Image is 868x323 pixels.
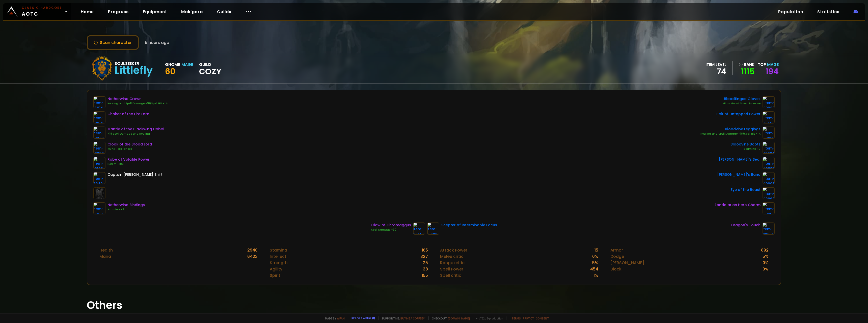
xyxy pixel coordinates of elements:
[93,111,105,123] img: item-18814
[594,247,598,253] div: 15
[107,111,149,117] div: Choker of the Fire Lord
[145,39,169,46] span: 5 hours ago
[93,127,105,139] img: item-19370
[107,132,164,136] div: +18 Spell Damage and Healing
[813,7,844,17] a: Statistics
[378,316,425,320] span: Support me,
[322,316,345,320] span: Made by
[22,6,62,18] span: AOTC
[763,172,775,184] img: item-19905
[523,316,534,320] a: Privacy
[723,96,761,102] div: Bloodtinged Gloves
[93,172,105,184] img: item-3342
[270,253,286,260] div: Intellect
[107,162,150,166] div: Health +100
[700,127,761,132] div: Bloodvine Leggings
[610,260,644,266] div: [PERSON_NAME]
[22,6,62,10] small: Classic Hardcore
[763,202,775,214] img: item-19950
[731,222,761,228] div: Dragon's Touch
[763,157,775,169] img: item-19893
[423,260,428,266] div: 25
[730,147,761,151] div: Stamina +7
[107,208,145,212] div: Stamina +9
[715,202,761,208] div: Zandalarian Hero Charm
[371,228,411,232] div: Spell Damage +30
[761,247,769,253] div: 892
[719,157,761,162] div: [PERSON_NAME]'s Seal
[247,247,258,253] div: 2940
[177,7,207,17] a: Mak'gora
[716,111,761,117] div: Belt of Untapped Power
[165,61,180,68] div: Gnome
[115,67,153,74] div: Littlefly
[428,316,470,320] span: Checkout
[107,127,164,132] div: Mantle of the Blackwing Cabal
[3,3,71,20] a: Classic HardcoreAOTC
[440,253,464,260] div: Melee critic
[107,157,150,162] div: Robe of Volatile Power
[93,142,105,154] img: item-19378
[592,272,598,279] div: 11 %
[107,102,168,106] div: Healing and Spell Damage +18/Spell Hit +1%
[371,222,411,228] div: Claw of Chromaggus
[763,253,769,260] div: 5 %
[440,247,467,253] div: Attack Power
[763,142,775,154] img: item-19684
[107,172,162,177] div: Captain [PERSON_NAME] Shirt
[422,272,428,279] div: 155
[763,187,775,199] img: item-13968
[440,272,461,279] div: Spell critic
[592,253,598,260] div: 0 %
[763,222,775,235] img: item-19367
[107,202,145,208] div: Netherwind Bindings
[723,102,761,106] div: Minor Mount Speed Increase
[706,68,726,75] div: 74
[107,147,152,151] div: +5 All Resistances
[77,7,98,17] a: Home
[99,253,111,260] div: Mana
[420,253,428,260] div: 327
[763,127,775,139] img: item-19683
[270,260,288,266] div: Strength
[763,96,775,108] img: item-19929
[247,253,258,260] div: 6422
[107,96,168,102] div: Netherwind Crown
[115,60,153,67] div: Soulseeker
[767,62,779,67] span: Mage
[440,266,463,272] div: Spell Power
[592,260,598,266] div: 5 %
[610,266,621,272] div: Block
[351,316,371,320] a: Report a bug
[536,316,549,320] a: Consent
[270,247,287,253] div: Stamina
[270,272,280,279] div: Spirit
[511,316,521,320] a: Terms
[93,157,105,169] img: item-19145
[590,266,598,272] div: 454
[423,266,428,272] div: 38
[610,253,624,260] div: Dodge
[337,316,345,320] a: a fan
[717,172,761,177] div: [PERSON_NAME]'s Band
[400,316,425,320] a: Buy me a coffee
[139,7,171,17] a: Equipment
[739,61,755,68] div: rank
[700,132,761,136] div: Healing and Spell Damage +18/Spell Hit +1%
[763,111,775,123] img: item-22716
[763,266,769,272] div: 0 %
[763,260,769,266] div: 0 %
[730,142,761,147] div: Bloodvine Boots
[199,61,222,75] div: guild
[473,316,503,320] span: v. d752d5 - production
[413,222,425,235] img: item-19347
[774,7,807,17] a: Population
[758,61,779,68] div: Top
[766,66,779,77] a: 194
[739,68,755,75] a: 1115
[99,247,113,253] div: Health
[213,7,235,17] a: Guilds
[87,35,139,50] button: Scan character
[87,297,781,313] h1: Others
[199,68,222,75] span: Cozy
